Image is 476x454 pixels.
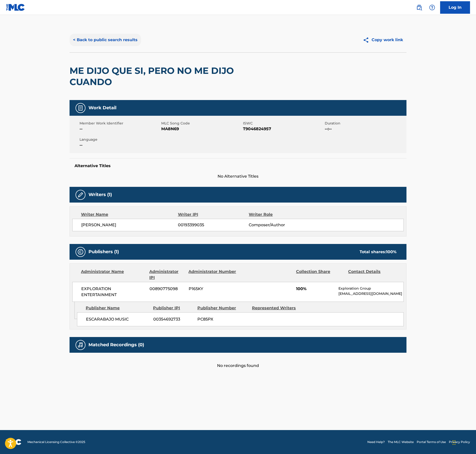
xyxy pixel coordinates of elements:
span: -- [79,126,160,132]
a: The MLC Website [388,440,414,444]
h5: Matched Recordings (0) [88,342,144,348]
span: MLC Song Code [161,121,242,126]
div: Administrator Name [81,269,146,281]
div: Writer IPI [178,212,249,218]
span: ISWC [243,121,323,126]
span: Mechanical Licensing Collective © 2025 [27,440,85,444]
a: Need Help? [367,440,385,444]
img: help [429,4,435,10]
div: Help [427,2,437,12]
span: MA8N69 [161,126,242,132]
span: Language [79,137,160,142]
img: search [416,4,422,10]
div: Writer Role [249,212,313,218]
div: Publisher Name [86,305,149,311]
p: [EMAIL_ADDRESS][DOMAIN_NAME] [338,291,403,296]
span: 00354692733 [153,316,194,322]
button: < Back to public search results [70,34,141,46]
span: ESCARABAJO MUSIC [86,316,150,322]
span: Member Work Identifier [79,121,160,126]
span: Duration [325,121,405,126]
img: MLC Logo [6,4,25,11]
img: logo [6,439,21,445]
img: Writers [78,192,83,198]
span: No Alternative Titles [70,173,406,179]
span: 100% [296,286,335,292]
h5: Work Detail [88,105,116,111]
img: Publishers [78,249,83,255]
button: Copy work link [359,34,406,46]
div: Represented Writers [252,305,303,311]
div: Writer Name [81,212,178,218]
div: No recordings found [70,353,406,369]
span: P165KY [189,286,237,292]
span: [PERSON_NAME] [81,222,178,228]
a: Log In [440,1,470,14]
span: 00193399035 [178,222,249,228]
img: Copy work link [363,37,372,43]
img: Work Detail [78,105,83,111]
div: Contact Details [348,269,397,281]
span: T9046824957 [243,126,323,132]
div: Total shares: [360,249,397,255]
h5: Writers (1) [88,192,112,198]
iframe: Chat Widget [451,430,476,454]
p: Exploration Group [338,286,403,291]
span: 100 % [386,249,397,254]
span: EXPLORATION ENTERTAINMENT [81,286,146,298]
span: Composer/Author [249,222,313,228]
div: Publisher IPI [153,305,194,311]
span: 00890775098 [150,286,185,292]
div: Drag [453,435,456,450]
span: --:-- [325,126,405,132]
div: Publisher Number [197,305,248,311]
div: Administrator IPI [149,269,185,281]
a: Public Search [414,2,424,12]
div: Collection Share [296,269,344,281]
h5: Alternative Titles [75,163,401,168]
div: Administrator Number [188,269,237,281]
span: -- [79,142,160,148]
span: PC85PX [197,316,248,322]
img: Matched Recordings [78,342,83,348]
h2: ME DIJO QUE SI, PERO NO ME DIJO CUANDO [70,65,272,88]
h5: Publishers (1) [88,249,119,255]
a: Privacy Policy [449,440,470,444]
a: Portal Terms of Use [417,440,446,444]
